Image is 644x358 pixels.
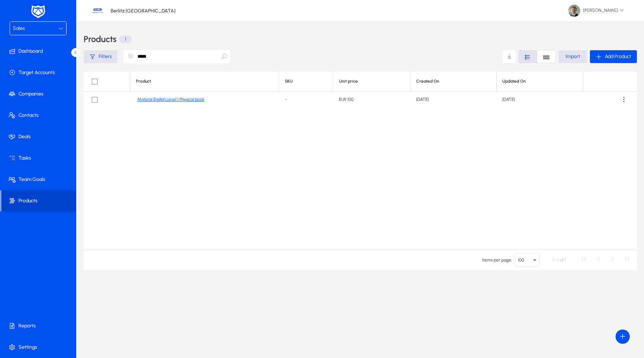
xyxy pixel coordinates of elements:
[339,79,358,84] div: Unit price
[84,50,117,63] button: Filters
[119,35,132,43] p: 1
[1,197,76,204] span: Products
[559,50,587,63] button: Import
[1,169,78,190] a: Team Goals
[482,256,512,264] div: Items per page:
[1,62,78,83] a: Target Accounts
[84,250,637,270] mat-paginator: Select page
[333,92,410,108] td: EUR 100
[416,79,439,84] div: Created On
[1,337,78,358] a: Settings
[1,83,78,105] a: Companies
[416,79,491,84] div: Created On
[566,53,580,59] span: Import
[502,79,526,84] div: Updated On
[1,322,78,330] span: Reports
[1,105,78,126] a: Contacts
[1,41,78,62] a: Dashboard
[1,344,78,351] span: Settings
[339,79,404,84] div: Unit price
[1,90,78,98] span: Companies
[497,92,583,108] td: [DATE]
[518,50,556,63] mat-button-toggle-group: Font Style
[285,79,327,84] div: SKU
[410,92,497,108] td: [DATE]
[285,79,293,84] div: SKU
[13,25,25,31] span: Sales
[99,53,112,59] span: Filters
[279,92,333,108] td: -
[1,48,78,55] span: Dashboard
[136,79,273,84] div: Product
[518,258,524,263] span: 100
[84,35,116,43] h3: Products
[111,8,176,14] p: Berlitz [GEOGRAPHIC_DATA]
[1,126,78,147] a: Deals
[91,4,104,17] img: 37.jpg
[562,4,630,17] button: [PERSON_NAME]
[568,5,580,17] img: 81.jpg
[137,97,204,102] a: Materal English Level 1 Physical book
[136,79,151,84] div: Product
[568,5,624,17] span: [PERSON_NAME]
[1,176,78,183] span: Team Goals
[502,79,577,84] div: Updated On
[553,256,566,264] div: 1 - 1 of 1
[29,4,47,19] img: white-logo.png
[1,112,78,119] span: Contacts
[605,53,631,59] span: Add Product
[1,133,78,140] span: Deals
[1,147,78,169] a: Tasks
[1,315,78,337] a: Reports
[1,69,78,76] span: Target Accounts
[1,155,78,162] span: Tasks
[590,50,637,63] button: Add Product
